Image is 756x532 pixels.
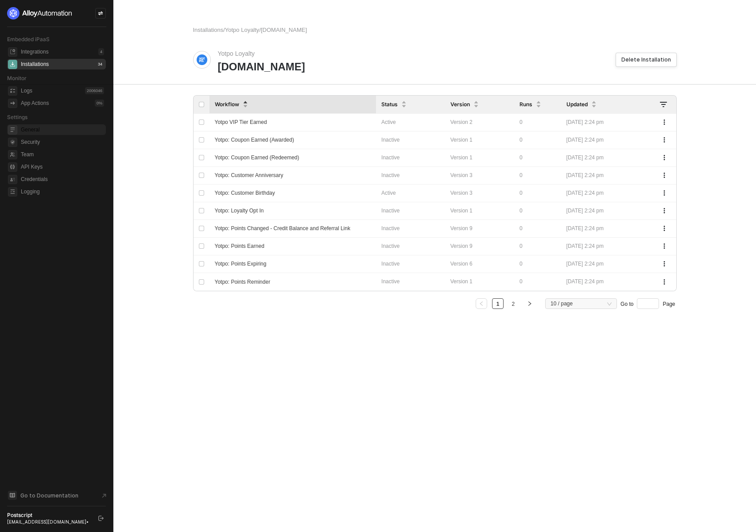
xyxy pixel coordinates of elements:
span: Inactive [381,261,399,267]
span: / [223,27,225,33]
span: icon-app-actions [8,99,17,108]
a: 2 [509,299,517,309]
div: [DATE] 2:24 pm [566,260,647,268]
a: 1 [494,299,502,309]
button: Delete Installation [616,53,677,67]
div: [DOMAIN_NAME] [218,61,305,73]
img: logo [7,7,73,19]
div: 0 [520,260,556,268]
span: Yotpo: Points Changed - Credit Balance and Referral Link [215,225,350,231]
span: Installations [193,27,224,33]
th: Updated [561,96,652,114]
li: Previous Page [474,298,488,309]
div: App Actions [21,100,49,107]
span: Security [21,137,104,147]
span: icon-logs [8,86,17,96]
span: General [21,124,104,135]
div: 0 [520,224,556,233]
div: 0 [520,207,556,215]
div: Logs [21,87,32,95]
div: Integrations [21,48,49,56]
input: Page [637,298,659,309]
div: 0 [520,278,556,286]
div: [DATE] 2:24 pm [566,189,647,197]
span: logout [98,516,104,521]
div: [DATE] 2:24 pm [566,118,647,127]
div: Installations [21,61,49,68]
div: [DATE] 2:24 pm [566,154,647,162]
th: Status [376,96,445,114]
div: 0 [520,154,556,162]
span: Inactive [381,278,399,285]
span: Yotpo Loyalty [225,27,260,33]
span: Yotpo: Customer Anniversary [215,172,283,178]
div: [DATE] 2:24 pm [566,171,647,180]
div: Version 9 [450,242,509,251]
a: logo [7,7,106,19]
th: Runs [514,96,561,114]
span: icon-swap [98,11,103,16]
span: Yotpo: Points Reminder [215,279,271,285]
span: general [8,125,17,135]
div: [DATE] 2:24 pm [566,224,647,233]
div: Delete Installation [621,56,671,63]
span: security [8,138,17,147]
div: 0 [520,171,556,180]
div: [DATE] 2:24 pm [566,136,647,144]
span: Go to Documentation [20,492,78,499]
span: Version [450,101,470,108]
div: 0 [520,136,556,144]
div: Page Size [545,298,617,312]
div: 4 [98,48,104,55]
span: right [527,301,532,306]
span: Monitor [7,75,27,81]
span: documentation [8,491,17,500]
span: Runs [520,101,532,108]
div: 0 % [95,100,104,107]
span: Status [381,101,398,108]
span: Workflow [215,101,239,108]
div: Version 1 [450,207,509,215]
span: Yotpo: Points Earned [215,243,264,249]
div: [EMAIL_ADDRESS][DOMAIN_NAME] • [7,519,90,525]
div: [DATE] 2:24 pm [566,242,647,251]
li: Next Page [523,298,537,309]
span: integrations [8,47,17,57]
button: right [524,298,535,309]
div: Version 3 [450,171,509,180]
div: [DATE] 2:24 pm [566,207,647,215]
div: [DATE] 2:24 pm [566,278,647,286]
span: credentials [8,175,17,184]
div: Postscript [7,512,90,519]
li: 2 [507,298,519,309]
div: Version 1 [450,154,509,162]
div: Version 9 [450,224,509,233]
span: Yotpo: Points Expiring [215,261,267,267]
span: Yotpo: Loyalty Opt In [215,208,264,214]
span: / [DOMAIN_NAME] [259,27,307,33]
span: document-arrow [100,491,109,500]
span: Updated [566,101,588,108]
div: Version 1 [450,278,509,286]
span: logging [8,187,17,197]
div: 0 [520,242,556,251]
span: Embedded iPaaS [7,36,50,42]
span: left [479,301,484,306]
span: Inactive [381,172,399,178]
span: Inactive [381,154,399,161]
span: Team [21,149,104,160]
img: integration-icon [197,54,207,65]
span: 10 / page [551,297,612,310]
span: Credentials [21,174,104,185]
button: left [476,298,487,309]
span: installations [8,60,17,69]
div: 34 [96,61,104,68]
span: Settings [7,114,27,120]
span: Yotpo: Coupon Earned (Redeemed) [215,154,299,161]
div: Version 6 [450,260,509,268]
a: Knowledge Base [7,490,106,501]
div: Version 3 [450,189,509,197]
li: 1 [492,298,504,309]
span: api-key [8,162,17,172]
span: Inactive [381,208,399,214]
